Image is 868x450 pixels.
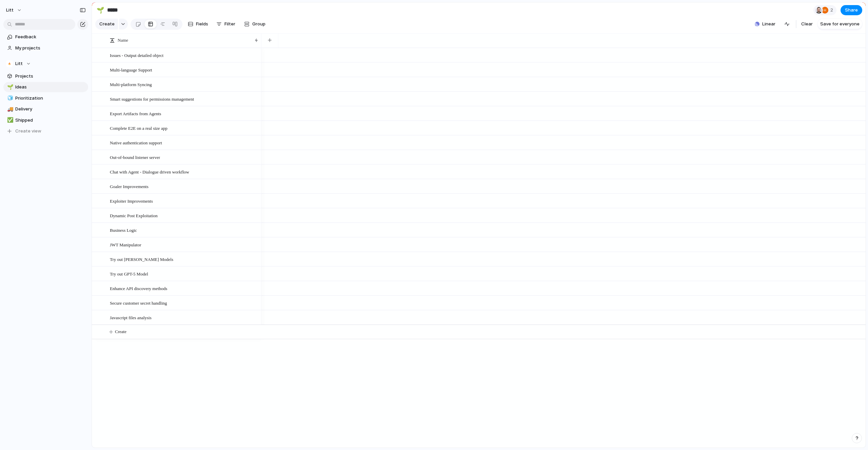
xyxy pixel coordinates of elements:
button: Share [841,5,862,15]
div: 🧊 [7,94,12,102]
span: Filter [224,21,235,27]
button: Save for everyone [817,19,862,29]
button: 🌱 [95,5,106,16]
div: ✅ [7,116,12,124]
span: Multi-language Support [110,66,152,74]
span: Feedback [15,34,86,40]
button: ✅ [6,117,13,124]
span: Name [118,37,128,44]
span: Create view [15,128,41,135]
span: Exploiter Improvements [110,197,153,205]
span: Smart suggestions for permissions management [110,95,194,103]
span: Business Logic [110,226,137,234]
div: 🌱 [97,5,104,15]
span: Prioritization [15,95,86,102]
button: Litt [3,5,25,16]
span: Create [115,328,126,335]
button: Clear [798,19,815,29]
button: Group [241,19,269,29]
a: ✅Shipped [3,115,88,125]
button: Create view [3,126,88,136]
span: Issues - Output detailed object [110,51,163,59]
span: Multi-platform Syncing [110,80,152,88]
button: 🚚 [6,106,13,112]
span: Ideas [15,84,86,90]
a: Feedback [3,32,88,42]
span: Linear [762,21,775,27]
span: Try out [PERSON_NAME] Models [110,255,173,263]
a: 🧊Prioritization [3,93,88,103]
div: 🌱 [7,83,12,91]
span: Goaler Improvements [110,182,149,190]
span: Share [845,7,858,14]
div: 🚚 [7,105,12,113]
span: Enhance API discovery methods [110,284,167,292]
span: Litt [6,7,14,14]
span: Litt [15,60,23,67]
span: Clear [801,21,813,27]
span: Group [252,21,265,27]
button: Filter [214,19,238,29]
span: Create [99,21,115,27]
span: Shipped [15,117,86,124]
button: Create [95,19,118,29]
span: 2 [830,7,835,14]
button: 🌱 [6,84,13,90]
span: Native authentication support [110,139,162,146]
button: Litt [3,59,88,69]
span: Fields [196,21,208,27]
span: Projects [15,73,86,80]
button: Linear [752,19,778,29]
a: Projects [3,71,88,81]
button: Fields [185,19,211,29]
span: Secure customer secret handling [110,299,167,307]
a: My projects [3,43,88,53]
a: 🌱Ideas [3,82,88,92]
span: Delivery [15,106,86,112]
span: Dynamic Post Exploitation [110,211,158,219]
span: Javascript files analysis [110,313,152,321]
span: Out-of-bound listener server [110,153,160,161]
span: JWT Manipulator [110,241,141,248]
span: Complete E2E on a real size app [110,124,167,132]
span: Try out GPT-5 Model [110,270,148,278]
span: My projects [15,45,86,52]
button: 🧊 [6,95,13,102]
span: Save for everyone [820,21,860,27]
span: Chat with Agent - Dialogue driven workflow [110,168,189,176]
a: 🚚Delivery [3,104,88,114]
span: Export Artifacts from Agents [110,109,161,117]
